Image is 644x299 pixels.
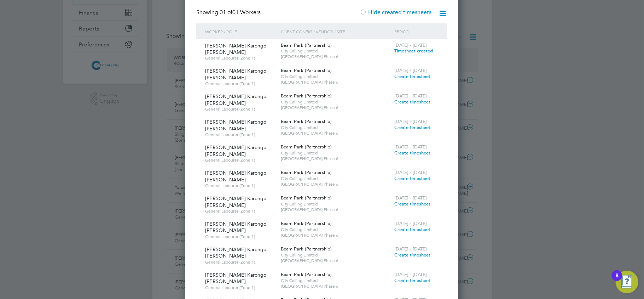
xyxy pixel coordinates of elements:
[394,93,427,99] span: [DATE] - [DATE]
[281,105,391,111] span: [GEOGRAPHIC_DATA] Phase 6
[205,106,275,112] span: General Labourer (Zone 1)
[205,183,275,188] span: General Labourer (Zone 1)
[205,93,266,106] span: [PERSON_NAME] Karongo [PERSON_NAME]
[394,277,430,283] span: Create timesheet
[205,68,266,80] span: [PERSON_NAME] Karongo [PERSON_NAME]
[205,119,266,131] span: [PERSON_NAME] Karongo [PERSON_NAME]
[281,246,332,252] span: Beam Park (Partnership)
[205,195,266,208] span: [PERSON_NAME] Karongo [PERSON_NAME]
[205,234,275,239] span: General Labourer (Zone 1)
[616,271,638,293] button: Open Resource Center, 8 new notifications
[281,67,332,73] span: Beam Park (Partnership)
[205,246,266,259] span: [PERSON_NAME] Karongo [PERSON_NAME]
[205,132,275,137] span: General Labourer (Zone 1)
[394,144,427,150] span: [DATE] - [DATE]
[281,232,391,238] span: [GEOGRAPHIC_DATA] Phase 6
[281,150,391,156] span: City Calling Limited
[281,201,391,207] span: City Calling Limited
[394,67,427,73] span: [DATE] - [DATE]
[281,79,391,85] span: [GEOGRAPHIC_DATA] Phase 6
[281,176,391,181] span: City Calling Limited
[281,93,332,99] span: Beam Park (Partnership)
[360,9,431,16] label: Hide created timesheets
[205,221,266,233] span: [PERSON_NAME] Karongo [PERSON_NAME]
[279,23,393,40] div: Client Config / Vendor / Site
[394,169,427,175] span: [DATE] - [DATE]
[220,9,232,16] span: 01 of
[205,259,275,265] span: General Labourer (Zone 1)
[281,227,391,232] span: City Calling Limited
[281,156,391,162] span: [GEOGRAPHIC_DATA] Phase 6
[281,54,391,60] span: [GEOGRAPHIC_DATA] Phase 6
[281,118,332,124] span: Beam Park (Partnership)
[196,9,262,16] div: Showing
[203,23,279,40] div: Worker / Role
[281,271,332,277] span: Beam Park (Partnership)
[615,276,619,285] div: 8
[394,246,427,252] span: [DATE] - [DATE]
[220,9,261,16] span: 01 Workers
[205,55,275,61] span: General Labourer (Zone 1)
[205,144,266,157] span: [PERSON_NAME] Karongo [PERSON_NAME]
[281,278,391,283] span: City Calling Limited
[394,73,430,79] span: Create timesheet
[394,271,427,277] span: [DATE] - [DATE]
[394,99,430,105] span: Create timesheet
[394,118,427,124] span: [DATE] - [DATE]
[281,130,391,136] span: [GEOGRAPHIC_DATA] Phase 6
[394,201,430,207] span: Create timesheet
[205,170,266,182] span: [PERSON_NAME] Karongo [PERSON_NAME]
[205,157,275,163] span: General Labourer (Zone 1)
[394,42,427,48] span: [DATE] - [DATE]
[394,124,430,130] span: Create timesheet
[394,220,427,226] span: [DATE] - [DATE]
[394,195,427,201] span: [DATE] - [DATE]
[281,258,391,264] span: [GEOGRAPHIC_DATA] Phase 6
[394,226,430,232] span: Create timesheet
[281,144,332,150] span: Beam Park (Partnership)
[394,150,430,156] span: Create timesheet
[205,81,275,86] span: General Labourer (Zone 1)
[281,169,332,175] span: Beam Park (Partnership)
[394,252,430,258] span: Create timesheet
[281,181,391,187] span: [GEOGRAPHIC_DATA] Phase 6
[205,43,266,55] span: [PERSON_NAME] Karongo [PERSON_NAME]
[281,220,332,226] span: Beam Park (Partnership)
[281,125,391,130] span: City Calling Limited
[281,48,391,54] span: City Calling Limited
[281,74,391,79] span: City Calling Limited
[394,175,430,181] span: Create timesheet
[281,42,332,48] span: Beam Park (Partnership)
[281,195,332,201] span: Beam Park (Partnership)
[205,272,266,284] span: [PERSON_NAME] Karongo [PERSON_NAME]
[205,208,275,214] span: General Labourer (Zone 1)
[281,252,391,258] span: City Calling Limited
[281,99,391,105] span: City Calling Limited
[205,285,275,290] span: General Labourer (Zone 1)
[394,48,433,54] span: Timesheet created
[281,207,391,213] span: [GEOGRAPHIC_DATA] Phase 6
[393,23,440,40] div: Period
[281,283,391,289] span: [GEOGRAPHIC_DATA] Phase 6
